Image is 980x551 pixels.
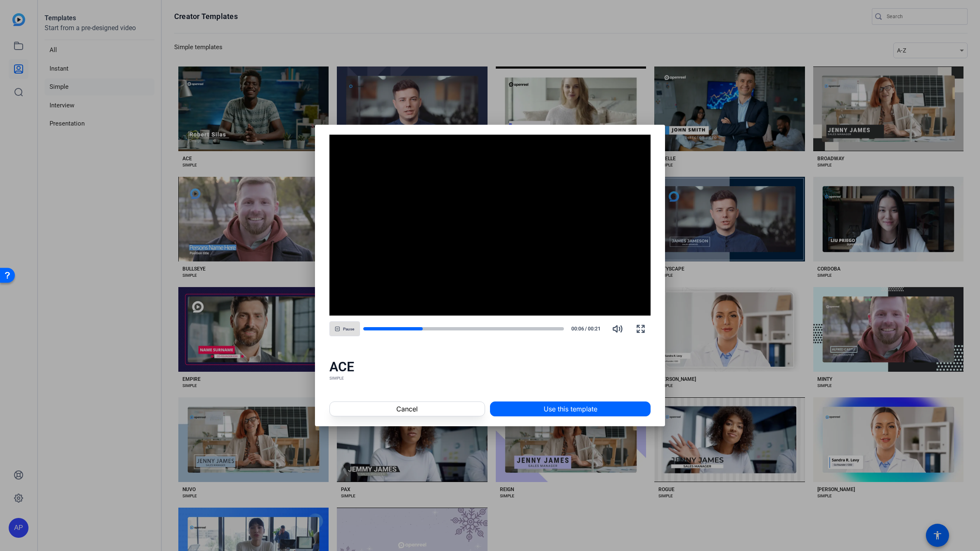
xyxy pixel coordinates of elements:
[631,319,651,339] button: Fullscreen
[329,321,360,336] button: Pause
[329,135,651,316] div: Video Player
[343,327,354,332] span: Pause
[544,404,597,414] span: Use this template
[567,325,604,332] div: /
[608,319,627,339] button: Mute
[567,325,584,332] span: 00:06
[490,401,651,416] button: Use this template
[329,359,651,375] div: ACE
[329,401,485,416] button: Cancel
[329,375,651,382] div: SIMPLE
[588,325,605,332] span: 00:21
[396,404,418,414] span: Cancel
